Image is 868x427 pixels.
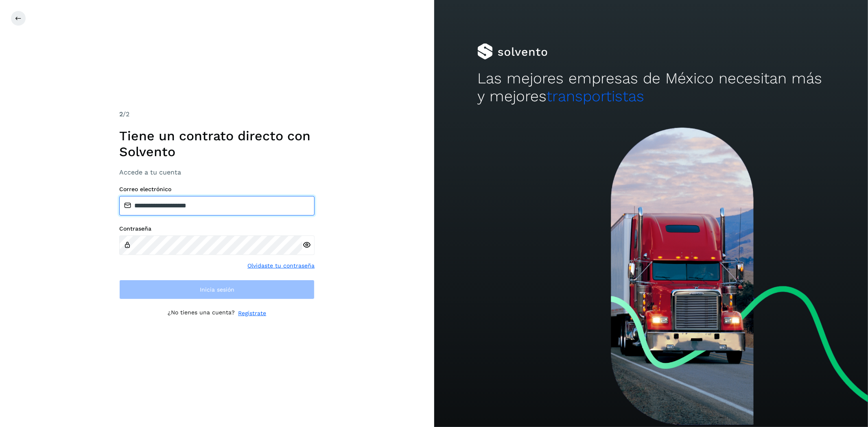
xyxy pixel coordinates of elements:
[200,287,234,292] span: Inicia sesión
[119,168,315,176] h3: Accede a tu cuenta
[119,110,123,118] span: 2
[238,309,266,318] a: Regístrate
[119,225,315,232] label: Contraseña
[477,70,824,106] h2: Las mejores empresas de México necesitan más y mejores
[168,309,235,318] p: ¿No tienes una cuenta?
[119,186,315,193] label: Correo electrónico
[547,87,644,105] span: transportistas
[119,128,315,159] h1: Tiene un contrato directo con Solvento
[247,261,315,270] a: Olvidaste tu contraseña
[119,109,315,119] div: /2
[119,280,315,299] button: Inicia sesión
